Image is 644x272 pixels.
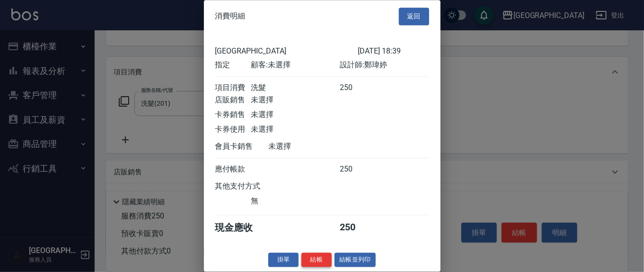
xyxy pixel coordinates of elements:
[340,164,375,174] div: 250
[215,110,251,120] div: 卡券銷售
[340,221,375,234] div: 250
[269,142,358,152] div: 未選擇
[399,8,429,25] button: 返回
[215,12,246,21] span: 消費明細
[251,83,340,93] div: 洗髮
[215,164,251,174] div: 應付帳款
[358,46,429,55] div: [DATE] 18:39
[340,83,375,93] div: 250
[335,253,376,267] button: 結帳並列印
[215,95,251,105] div: 店販銷售
[215,181,287,191] div: 其他支付方式
[268,253,299,267] button: 掛單
[251,60,340,70] div: 顧客: 未選擇
[251,196,340,206] div: 無
[215,60,251,70] div: 指定
[215,221,269,234] div: 現金應收
[215,46,358,55] div: [GEOGRAPHIC_DATA]
[251,95,340,105] div: 未選擇
[215,83,251,93] div: 項目消費
[215,142,269,152] div: 會員卡銷售
[301,253,332,267] button: 結帳
[215,125,251,135] div: 卡券使用
[251,125,340,135] div: 未選擇
[251,110,340,120] div: 未選擇
[340,60,429,70] div: 設計師: 鄭瑋婷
